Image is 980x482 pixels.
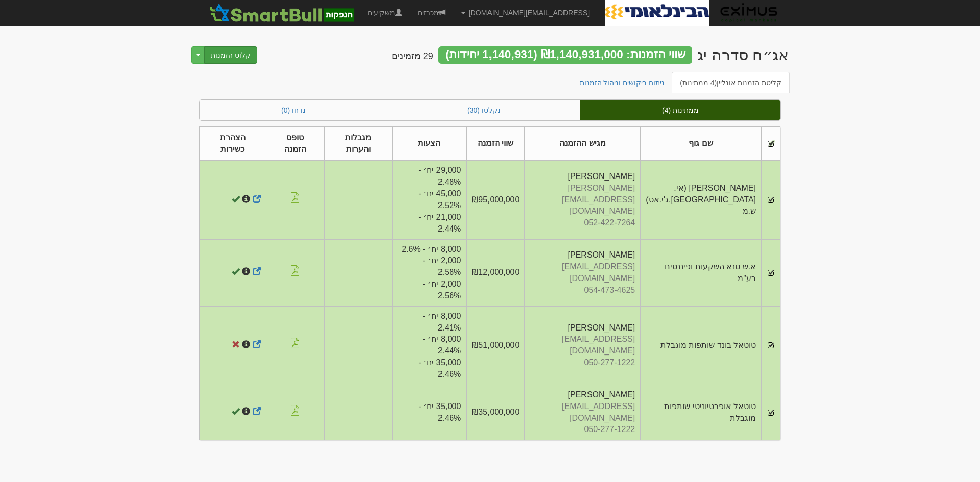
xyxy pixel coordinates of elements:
[200,126,266,161] th: הצהרת כשירות
[530,389,635,401] div: [PERSON_NAME]
[680,79,717,87] span: (4 ממתינות)
[290,265,300,276] img: pdf-file-icon.png
[402,245,461,253] span: 8,000 יח׳ - 2.6%
[641,385,762,440] td: טוטאל אופרטיוניטי שותפות מוגבלת
[418,213,461,233] span: 21,000 יח׳ - 2.44%
[530,401,635,424] div: [EMAIL_ADDRESS][DOMAIN_NAME]
[290,192,300,203] img: pdf-file-icon.png
[672,72,790,93] a: קליטת הזמנות אונליין(4 ממתינות)
[418,166,461,186] span: 29,000 יח׳ - 2.48%
[467,126,525,161] th: שווי הזמנה
[530,217,635,229] div: 052-422-7264
[438,46,693,64] div: שווי הזמנות: ₪1,140,931,000 (1,140,931 יחידות)
[290,405,300,416] img: pdf-file-icon.png
[423,335,461,355] span: 8,000 יח׳ - 2.44%
[530,322,635,334] div: [PERSON_NAME]
[290,338,300,348] img: pdf-file-icon.png
[530,171,635,183] div: [PERSON_NAME]
[418,358,461,378] span: 35,000 יח׳ - 2.46%
[580,100,780,120] a: ממתינות (4)
[324,126,392,161] th: מגבלות והערות
[572,72,673,93] a: ניתוח ביקושים וניהול הזמנות
[641,161,762,239] td: [PERSON_NAME] (אי.[GEOGRAPHIC_DATA].ג'י.אס) ש.מ
[391,52,433,62] h4: 29 מזמינים
[641,306,762,385] td: טוטאל בונד שותפות מוגבלת
[423,312,461,332] span: 8,000 יח׳ - 2.41%
[530,183,635,218] div: [PERSON_NAME][EMAIL_ADDRESS][DOMAIN_NAME]
[266,126,324,161] th: טופס הזמנה
[467,239,525,306] td: ₪12,000,000
[423,280,461,300] span: 2,000 יח׳ - 2.56%
[641,239,762,306] td: א.ש טנא השקעות ופיננסים בע"מ
[530,261,635,285] div: [EMAIL_ADDRESS][DOMAIN_NAME]
[525,126,641,161] th: מגיש ההזמנה
[204,46,257,64] button: קלוט הזמנות
[418,402,461,422] span: 35,000 יח׳ - 2.46%
[530,357,635,369] div: 050-277-1222
[530,249,635,261] div: [PERSON_NAME]
[467,385,525,440] td: ₪35,000,000
[207,3,357,23] img: SmartBull Logo
[200,100,387,120] a: נדחו (0)
[641,126,762,161] th: שם גוף
[530,424,635,436] div: 050-277-1222
[423,256,461,276] span: 2,000 יח׳ - 2.58%
[392,126,467,161] th: הצעות
[467,306,525,385] td: ₪51,000,000
[697,46,789,63] div: הבינלאומי הראשון הנפקות בע"מ - אג״ח (סדרה יג) - הנפקה לציבור
[418,189,461,210] span: 45,000 יח׳ - 2.52%
[530,285,635,296] div: 054-473-4625
[467,161,525,239] td: ₪95,000,000
[387,100,580,120] a: נקלטו (30)
[530,334,635,357] div: [EMAIL_ADDRESS][DOMAIN_NAME]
